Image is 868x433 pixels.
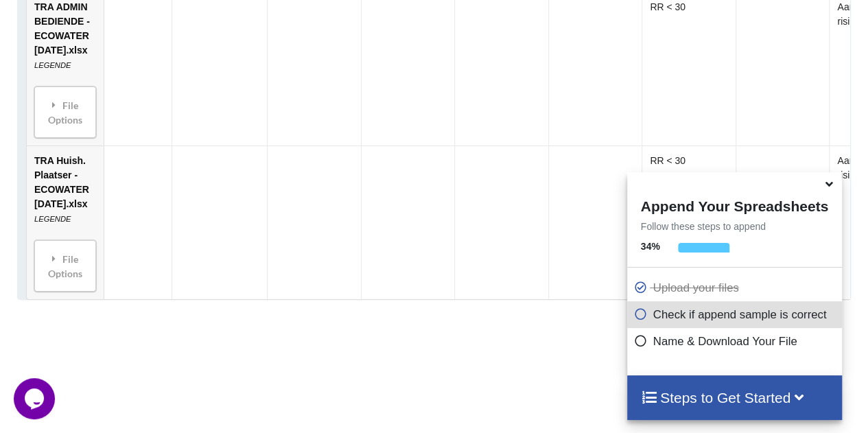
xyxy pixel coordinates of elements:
td: TRA Huish. Plaatser - ECOWATER [DATE].xlsx [27,145,104,299]
div: File Options [38,244,92,287]
div: File Options [38,90,92,133]
p: Check if append sample is correct [634,306,838,323]
p: Upload your files [634,279,838,296]
iframe: chat widget [14,378,58,419]
td: RR < 30 [642,145,736,299]
p: Follow these steps to append [627,220,842,233]
i: LEGENDE [34,214,71,222]
h4: Steps to Get Started [641,389,828,406]
i: LEGENDE [34,60,71,69]
h4: Append Your Spreadsheets [627,194,842,215]
b: 34 % [641,241,660,252]
p: Name & Download Your File [634,333,838,350]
